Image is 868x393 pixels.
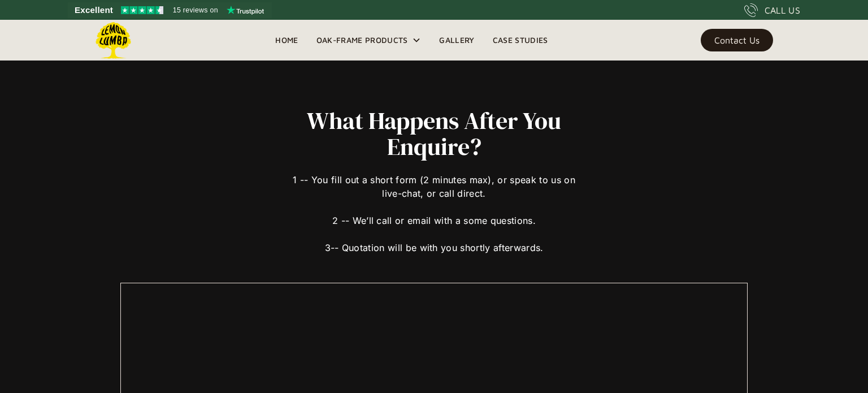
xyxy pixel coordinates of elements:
div: Oak-Frame Products [316,33,408,47]
a: Contact Us [701,29,773,51]
a: Case Studies [484,32,557,49]
span: Excellent [75,3,113,17]
img: Trustpilot logo [227,6,264,15]
div: 1 -- You fill out a short form (2 minutes max), or speak to us on live-chat, or call direct. 2 --... [288,159,580,254]
h2: What Happens After You Enquire? [288,107,580,159]
span: 15 reviews on [173,3,218,17]
a: Home [266,32,307,49]
a: See Lemon Lumba reviews on Trustpilot [68,2,272,18]
div: CALL US [765,3,800,17]
a: Gallery [430,32,483,49]
div: Oak-Frame Products [307,20,431,61]
img: Trustpilot 4.5 stars [121,6,163,14]
div: Contact Us [714,36,759,44]
a: CALL US [744,3,800,17]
